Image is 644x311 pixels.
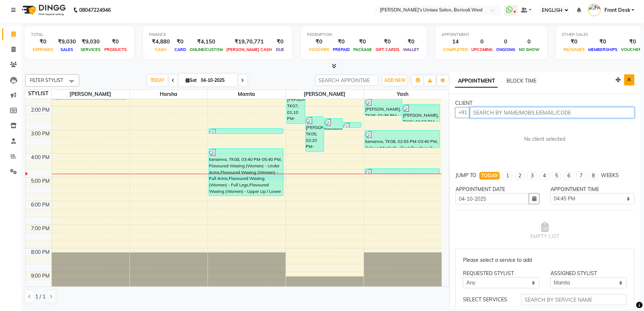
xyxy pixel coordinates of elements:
div: ₹0 [374,38,401,46]
li: 4 [540,172,549,180]
span: PREPAID [331,47,352,52]
span: CARD [173,47,188,52]
input: SEARCH BY SERVICE NAME [521,294,627,305]
span: Yash [364,90,442,99]
span: PACKAGES [562,47,587,52]
li: 2 [515,172,525,180]
div: ₹9,030 [55,38,79,46]
div: ₹4,880 [149,38,173,46]
div: APPOINTMENT [441,32,541,38]
div: ₹0 [31,38,55,46]
li: 3 [527,172,537,180]
span: ONGOING [495,47,517,52]
div: ₹4,150 [188,38,225,46]
div: 3:00 PM [30,130,51,138]
div: ₹0 [274,38,286,46]
input: SEARCH BY NAME/MOBILE/EMAIL/CODE [470,107,635,118]
div: ₹0 [562,38,587,46]
div: APPOINTMENT DATE [455,186,540,193]
span: BLOCK TIME [507,78,536,84]
div: 5:00 PM [30,177,51,185]
span: TODAY [148,75,168,86]
div: 14 [441,38,470,46]
div: REDEMPTION [307,32,421,38]
span: EMPTY LIST [531,222,560,240]
span: CASH [153,47,168,52]
span: DUE [274,47,286,52]
span: COMPLETED [441,47,470,52]
input: SEARCH APPOINTMENT [315,75,378,86]
div: TOTAL [31,32,128,38]
div: 4:00 PM [30,154,51,161]
span: 1 / 1 [35,293,45,301]
div: ₹0 [401,38,421,46]
div: [PERSON_NAME], TK06, 01:50 PM-02:35 PM, Colour (Marjirel) - Root Touchup (1 Inch) [403,105,440,121]
span: Harsha [130,90,208,99]
div: [PERSON_NAME], TK09, 04:30 PM-04:45 PM, Hairwash (Women) - Below Shoulder [365,169,440,174]
div: ₹9,030 [79,38,103,46]
span: Sat [184,78,199,83]
div: ₹0 [173,38,188,46]
div: 2:00 PM [30,106,51,114]
span: Front Desk [604,6,630,14]
div: 7:00 PM [30,225,51,232]
li: 5 [552,172,561,180]
div: tamanna, TK08, 03:40 PM-05:40 PM, Flavoured Waxing (Women) - Under Arms,Flavoured Waxing (Women) ... [209,149,284,196]
span: [PERSON_NAME] [52,90,130,99]
p: Please select a service to add [463,256,627,264]
div: No client selected [472,135,617,143]
div: SELECT SERVICES [458,296,516,303]
div: WEEKS [601,172,619,179]
span: MEMBERSHIPS [587,47,620,52]
div: ₹0 [587,38,620,46]
div: 0 [470,38,495,46]
li: 7 [576,172,586,180]
div: tamanna, TK08, 02:25 PM-02:55 PM, Flavoured Waxing (Women) - Full Face [325,119,343,130]
li: 6 [564,172,573,180]
span: PRODUCTS [103,47,128,52]
li: 1 [503,172,512,180]
button: Close [624,74,635,85]
div: 0 [495,38,517,46]
li: 8 [589,172,598,180]
div: [PERSON_NAME], TK06, 02:50 PM-03:05 PM, Hairwash (Women) - Upto Shoulder [209,129,284,134]
span: PACKAGE [352,47,374,52]
div: ₹0 [331,38,352,46]
span: EXPENSES [31,47,55,52]
span: APPOINTMENT [455,75,498,88]
input: yyyy-mm-dd [455,193,529,204]
div: [PERSON_NAME], TK05, 02:20 PM-03:50 PM, Waxing (Women) - Full Arms,Waxing (Women) - Under Arms,Wa... [306,117,324,152]
div: 9:00 PM [30,272,51,280]
div: 0 [517,38,541,46]
div: 6:00 PM [30,201,51,209]
span: SALES [59,47,75,52]
div: CLIENT [455,99,635,107]
div: STYLIST [26,90,51,97]
span: ONLINE/CUSTOM [188,47,225,52]
span: UPCOMING [470,47,495,52]
span: Mamta [208,90,286,99]
div: TODAY [481,172,498,180]
div: [PERSON_NAME], TK05, 01:35 PM-02:20 PM, Colour (Marjirel) - Root Touchup (1 Inch) [365,98,402,116]
div: [PERSON_NAME], TK06, 02:35 PM-02:50 PM, Threading (Women) - Eyebrow [343,122,361,127]
input: 2025-10-04 [199,75,235,86]
div: JUMP TO [455,172,476,179]
span: [PERSON_NAME] CASH [225,47,274,52]
span: VOUCHER [307,47,331,52]
div: FINANCE [149,32,286,38]
img: Front Desk [588,4,601,16]
span: [PERSON_NAME] [286,90,364,99]
span: GIFT CARDS [374,47,401,52]
div: ₹0 [103,38,128,46]
div: ₹19,70,771 [225,38,274,46]
div: ₹0 [352,38,374,46]
div: [PERSON_NAME], TK07, 01:10 PM-02:40 PM, Flavoured Waxing (Women) - Half Legs,Flavoured Waxing (Wo... [287,89,305,124]
span: SERVICES [79,47,103,52]
div: REQUESTED STYLIST [463,270,540,277]
div: tamanna, TK08, 02:55 PM-03:40 PM, Colour (Marjirel) - Root Touchup (1 Inch) [365,131,440,148]
span: FILTER STYLIST [30,77,63,83]
div: ASSIGNED STYLIST [550,270,627,277]
span: NO SHOW [517,47,541,52]
span: ADD NEW [384,78,405,83]
div: ₹0 [307,38,331,46]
